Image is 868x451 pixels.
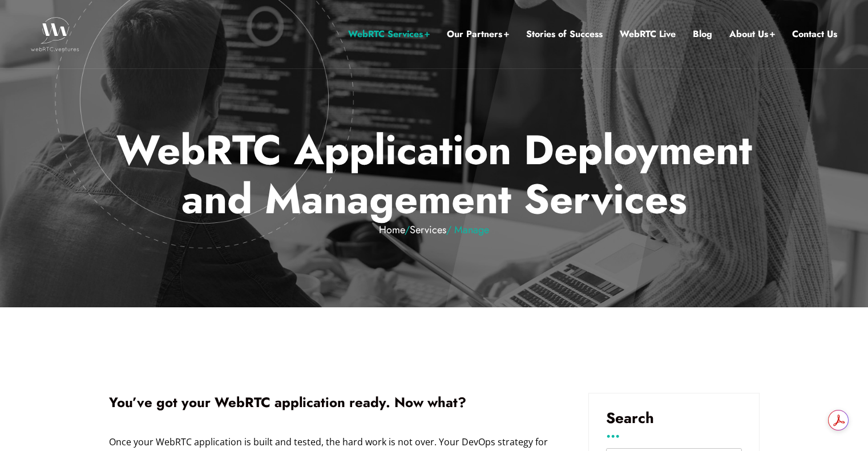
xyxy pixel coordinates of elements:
[379,222,405,237] a: Home
[348,27,430,42] a: WebRTC Services
[100,224,768,237] em: / / Manage
[526,27,603,42] a: Stories of Success
[606,411,742,425] h3: Search
[447,27,509,42] a: Our Partners
[109,393,554,412] h1: You’ve got your WebRTC application ready. Now what?
[31,17,79,51] img: WebRTC.ventures
[620,27,676,42] a: WebRTC Live
[410,222,446,237] a: Services
[100,125,768,236] p: WebRTC Application Deployment and Management Services
[729,27,775,42] a: About Us
[693,27,712,42] a: Blog
[606,428,742,437] h3: ...
[792,27,837,42] a: Contact Us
